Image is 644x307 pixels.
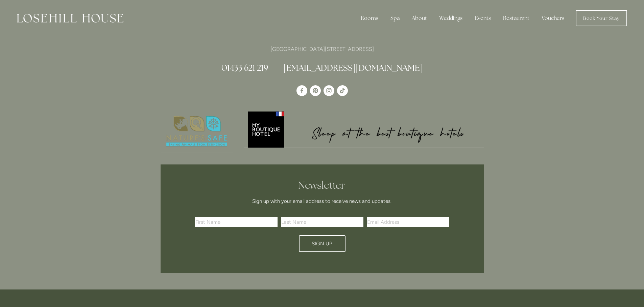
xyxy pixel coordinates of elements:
img: Losehill House [17,14,123,23]
div: Spa [385,11,405,25]
a: Losehill House Hotel & Spa [296,85,307,96]
a: TikTok [337,85,348,96]
div: Restaurant [498,11,535,25]
a: 01433 621 219 [221,62,268,73]
a: Book Your Stay [576,10,627,26]
div: Rooms [355,11,384,25]
a: Instagram [324,85,334,96]
span: Sign Up [312,241,332,247]
img: My Boutique Hotel - Logo [244,110,484,148]
a: Pinterest [310,85,321,96]
a: [EMAIL_ADDRESS][DOMAIN_NAME] [283,62,423,73]
h2: Newsletter [197,179,447,191]
input: Email Address [367,217,449,227]
a: Vouchers [536,11,570,25]
div: Events [469,11,496,25]
div: Weddings [434,11,468,25]
button: Sign Up [299,235,345,252]
div: About [406,11,432,25]
input: First Name [195,217,278,227]
p: [GEOGRAPHIC_DATA][STREET_ADDRESS] [161,44,484,54]
input: Last Name [281,217,363,227]
p: Sign up with your email address to receive news and updates. [197,197,447,205]
img: Nature's Safe - Logo [161,110,233,153]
